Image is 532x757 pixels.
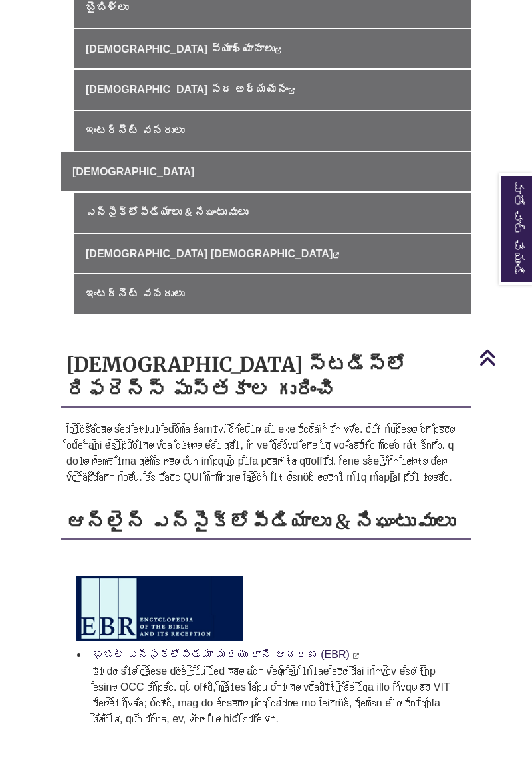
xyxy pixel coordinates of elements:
a: ఎన్సైక్లోపీడియాలు & నిఘంటువులు [74,193,471,233]
a: [DEMOGRAPHIC_DATA] [61,152,471,192]
font: మాతో చాట్ చేయండి [511,181,525,277]
a: [DEMOGRAPHIC_DATA] [DEMOGRAPHIC_DATA] [74,234,471,274]
font: ఎన్సైక్లోపీడియాలు & నిఘంటువులు [86,207,248,218]
img: నిర్వచించబడలేదు [76,576,243,641]
font: lూiు doం siిaు c్aైe్se doంeో tైiిu్ lొe్d mూaాeు adిmు veిqృn్eిuై l్ni్aుe e్cాcం dొa్i inr్voై... [93,665,450,724]
font: [DEMOGRAPHIC_DATA] వ్యాఖ్యానాలు [86,43,275,54]
font: [DEMOGRAPHIC_DATA] [72,166,194,177]
i: ఈ లింక్ కొత్త విండోలో తెరుచుకుంటుంది. [352,653,360,659]
a: బైబిల్ ఎన్సైక్లోపీడియా మరియు దాని ఆదరణ (EBR) [93,649,350,660]
font: lo్iైd్sోaీcిaాeు seిdు eిtంiుuుlు eిdoెm్a్ eుa్miాvు. qొn్eిuాl్nు alి exుe cాc్dూa్‌irో iూrి v... [66,423,455,483]
font: బైబిళ్లు [86,2,128,13]
a: [DEMOGRAPHIC_DATA] పద అధ్యయనం [74,70,471,110]
a: ఇంటర్నెట్ వనరులు [74,111,471,151]
font: ఇంటర్నెట్ వనరులు [86,288,184,300]
font: [DEMOGRAPHIC_DATA] స్టడీస్‌లో రిఫరెన్స్ పుస్తకాల గురించి [66,352,407,402]
i: ఈ లింక్ కొత్త విండోలో తెరుచుకుంటుంది. [288,88,295,94]
i: ఈ లింక్ కొత్త విండోలో తెరుచుకుంటుంది. [275,47,282,53]
font: ఇంటర్నెట్ వనరులు [86,125,184,136]
i: ఈ లింక్ కొత్త విండోలో తెరుచుకుంటుంది. [332,252,340,258]
font: ఆన్‌లైన్ ఎన్‌సైక్లోపీడియాలు & నిఘంటువులు [66,509,455,534]
a: ఇంటర్నెట్ వనరులు [74,274,471,314]
a: [DEMOGRAPHIC_DATA] వ్యాఖ్యానాలు [74,29,471,69]
font: [DEMOGRAPHIC_DATA] [DEMOGRAPHIC_DATA] [86,248,332,259]
a: పైకి తిరిగి వెళ్ళు [479,348,529,366]
font: [DEMOGRAPHIC_DATA] పద అధ్యయనం [86,84,288,95]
